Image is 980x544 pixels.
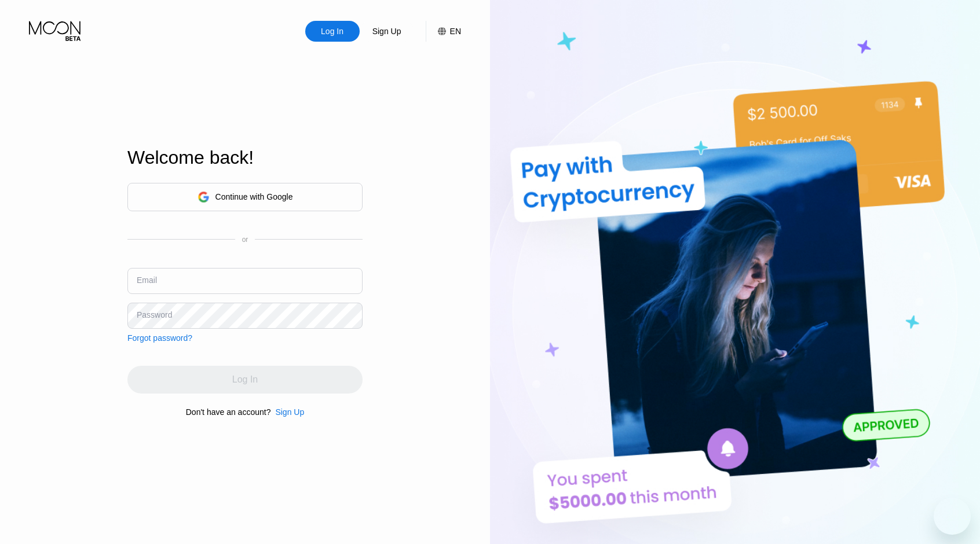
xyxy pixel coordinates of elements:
[215,192,293,201] div: Continue with Google
[275,407,304,417] div: Sign Up
[127,333,192,343] div: Forgot password?
[137,310,172,319] div: Password
[137,275,157,285] div: Email
[186,407,271,417] div: Don't have an account?
[934,498,971,535] iframe: Кнопка запуска окна обмена сообщениями
[360,21,414,42] div: Sign Up
[371,25,403,37] div: Sign Up
[305,21,360,42] div: Log In
[127,183,363,211] div: Continue with Google
[320,25,345,37] div: Log In
[426,21,461,42] div: EN
[270,407,304,417] div: Sign Up
[242,236,248,244] div: or
[450,27,461,36] div: EN
[127,147,363,168] div: Welcome back!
